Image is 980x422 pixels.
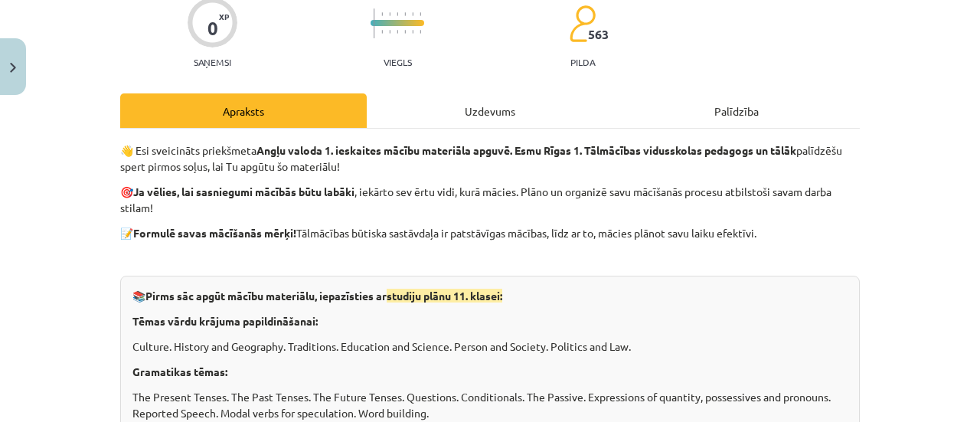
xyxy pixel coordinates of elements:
[569,5,596,43] img: students-c634bb4e5e11cddfef0936a35e636f08e4e9abd3cc4e673bd6f9a4125e45ecb1.svg
[389,30,390,34] img: icon-short-line-57e1e144782c952c97e751825c79c345078a6d821885a25fce030b3d8c18986b.svg
[412,30,413,34] img: icon-short-line-57e1e144782c952c97e751825c79c345078a6d821885a25fce030b3d8c18986b.svg
[613,93,860,128] div: Palīdzība
[120,93,367,128] div: Apraksts
[207,18,218,39] div: 0
[10,63,16,73] img: icon-close-lesson-0947bae3869378f0d4975bcd49f059093ad1ed9edebbc8119c70593378902aed.svg
[374,8,375,38] img: icon-long-line-d9ea69661e0d244f92f715978eff75569469978d946b2353a9bb055b3ed8787d.svg
[397,12,398,16] img: icon-short-line-57e1e144782c952c97e751825c79c345078a6d821885a25fce030b3d8c18986b.svg
[420,12,421,16] img: icon-short-line-57e1e144782c952c97e751825c79c345078a6d821885a25fce030b3d8c18986b.svg
[145,289,502,303] strong: Pirms sāc apgūt mācību materiālu, iepazīsties ar
[404,12,406,16] img: icon-short-line-57e1e144782c952c97e751825c79c345078a6d821885a25fce030b3d8c18986b.svg
[387,289,502,303] span: studiju plānu 11. klasei:
[389,12,390,16] img: icon-short-line-57e1e144782c952c97e751825c79c345078a6d821885a25fce030b3d8c18986b.svg
[381,30,383,34] img: icon-short-line-57e1e144782c952c97e751825c79c345078a6d821885a25fce030b3d8c18986b.svg
[120,184,860,216] p: 🎯 , iekārto sev ērtu vidi, kurā mācies. Plāno un organizē savu mācīšanās procesu atbilstoši savam...
[133,185,354,198] strong: Ja vēlies, lai sasniegumi mācībās būtu labāki
[381,12,383,16] img: icon-short-line-57e1e144782c952c97e751825c79c345078a6d821885a25fce030b3d8c18986b.svg
[404,30,406,34] img: icon-short-line-57e1e144782c952c97e751825c79c345078a6d821885a25fce030b3d8c18986b.svg
[120,142,860,175] p: 👋 Esi sveicināts priekšmeta palīdzēšu spert pirmos soļus, lai Tu apgūtu šo materiālu!
[132,339,848,355] p: Culture. History and Geography. Traditions. Education and Science. Person and Society. Politics a...
[384,57,412,67] p: Viegls
[588,28,609,41] span: 563
[133,226,296,240] strong: Formulē savas mācīšanās mērķi!
[132,389,848,421] p: The Present Tenses. The Past Tenses. The Future Tenses. Questions. Conditionals. The Passive. Exp...
[367,93,613,128] div: Uzdevums
[120,225,860,241] p: 📝 Tālmācības būtiska sastāvdaļa ir patstāvīgas mācības, līdz ar to, mācies plānot savu laiku efek...
[412,12,413,16] img: icon-short-line-57e1e144782c952c97e751825c79c345078a6d821885a25fce030b3d8c18986b.svg
[132,314,318,328] strong: Tēmas vārdu krājuma papildināšanai:
[570,57,595,67] p: pilda
[132,365,227,378] strong: Gramatikas tēmas:
[132,288,848,304] p: 📚
[188,57,237,67] p: Saņemsi
[219,12,229,21] span: XP
[397,30,398,34] img: icon-short-line-57e1e144782c952c97e751825c79c345078a6d821885a25fce030b3d8c18986b.svg
[256,143,796,157] strong: Angļu valoda 1. ieskaites mācību materiāla apguvē. Esmu Rīgas 1. Tālmācības vidusskolas pedagogs ...
[420,30,421,34] img: icon-short-line-57e1e144782c952c97e751825c79c345078a6d821885a25fce030b3d8c18986b.svg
